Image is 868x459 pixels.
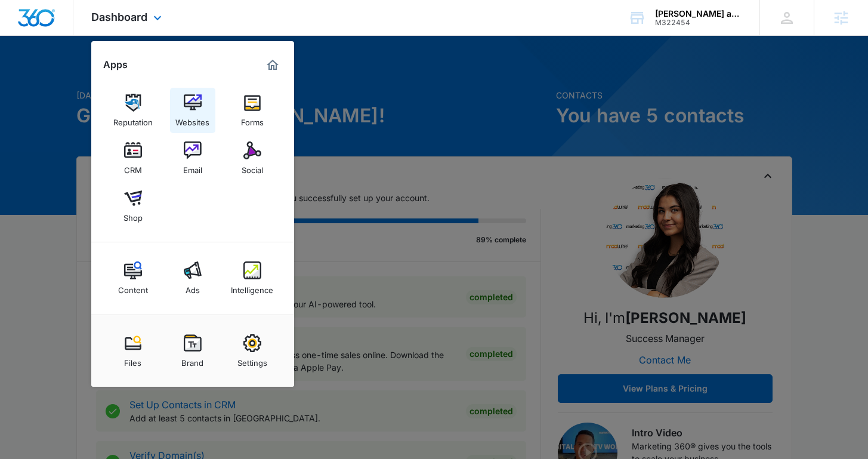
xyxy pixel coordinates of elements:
[110,255,156,301] a: Content
[118,279,148,295] div: Content
[263,56,282,75] a: Marketing 360® Dashboard
[231,279,273,295] div: Intelligence
[110,183,156,229] a: Shop
[124,352,141,368] div: Files
[123,207,143,223] div: Shop
[230,328,275,374] a: Settings
[170,255,215,301] a: Ads
[655,19,742,27] div: account id
[230,255,275,301] a: Intelligence
[183,159,202,175] div: Email
[103,59,128,70] h2: Apps
[242,159,263,175] div: Social
[186,279,200,295] div: Ads
[170,328,215,374] a: Brand
[230,135,275,181] a: Social
[655,9,742,19] div: account name
[175,112,209,127] div: Websites
[124,159,142,175] div: CRM
[110,135,156,181] a: CRM
[170,135,215,181] a: Email
[181,352,203,368] div: Brand
[170,88,215,133] a: Websites
[110,328,156,374] a: Files
[230,88,275,133] a: Forms
[113,112,153,127] div: Reputation
[237,352,267,368] div: Settings
[110,88,156,133] a: Reputation
[91,11,147,23] span: Dashboard
[241,112,264,127] div: Forms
